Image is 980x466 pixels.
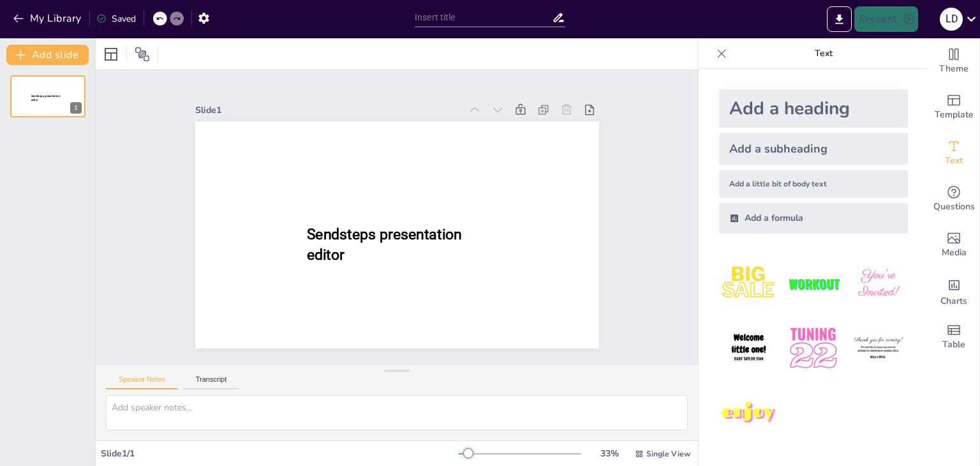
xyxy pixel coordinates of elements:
div: Add a table [928,314,979,360]
button: My Library [10,8,87,29]
span: Questions [933,200,975,214]
button: Speaker Notes [106,375,178,389]
button: Transcript [183,375,240,389]
span: Text [945,154,963,168]
button: Export to PowerPoint [827,6,852,32]
img: 1.jpeg [719,254,778,313]
div: Slide 1 [195,104,461,116]
div: Get real-time input from your audience [928,176,979,222]
div: Slide 1 / 1 [101,447,459,460]
p: Text [732,38,916,69]
button: Present [854,6,918,32]
div: Add charts and graphs [928,268,979,314]
div: 33 % [594,447,625,460]
span: Template [935,108,974,122]
span: Media [942,246,967,260]
div: Layout [101,44,121,64]
div: Add images, graphics, shapes or video [928,222,979,268]
img: 7.jpeg [719,384,778,443]
span: Position [135,47,150,62]
span: Single View [646,449,690,459]
div: L D [940,8,963,31]
span: Sendsteps presentation editor [31,94,60,101]
div: Change the overall theme [928,38,979,84]
div: 1 [70,102,82,114]
img: 6.jpeg [849,319,908,378]
div: Add a heading [719,89,908,128]
div: 1 [10,75,85,117]
div: Add a formula [719,203,908,234]
span: Theme [939,62,969,76]
div: Add a subheading [719,133,908,165]
div: Saved [96,13,136,25]
img: 2.jpeg [783,254,843,313]
div: Add ready made slides [928,84,979,130]
span: Charts [940,294,967,308]
img: 4.jpeg [719,319,778,378]
div: Add text boxes [928,130,979,176]
span: Table [942,338,965,352]
div: Add a little bit of body text [719,170,908,198]
input: Insert title [415,8,552,27]
span: Sendsteps presentation editor [306,225,461,263]
img: 3.jpeg [849,254,908,313]
button: L D [940,6,963,32]
img: 5.jpeg [783,319,843,378]
button: Add slide [6,45,89,65]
